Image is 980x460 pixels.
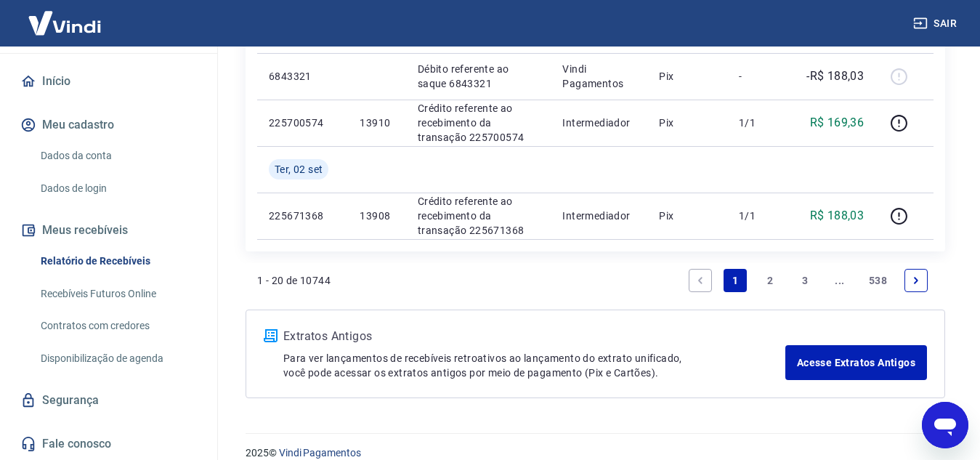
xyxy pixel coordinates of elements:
[360,209,394,223] p: 13908
[810,114,864,132] p: R$ 169,36
[904,269,928,292] a: Next page
[269,116,336,130] p: 225700574
[659,116,716,130] p: Pix
[418,194,540,238] p: Crédito referente ao recebimento da transação 225671368
[562,209,636,223] p: Intermediador
[17,384,200,416] a: Segurança
[418,101,540,145] p: Crédito referente ao recebimento da transação 225700574
[689,269,712,292] a: Previous page
[806,68,864,85] p: -R$ 188,03
[724,269,747,292] a: Page 1 is your current page
[562,116,636,130] p: Intermediador
[863,269,893,292] a: Page 538
[257,273,331,288] p: 1 - 20 de 10744
[283,328,785,345] p: Extratos Antigos
[785,345,927,380] a: Acesse Extratos Antigos
[35,246,200,276] a: Relatório de Recebíveis
[35,174,200,203] a: Dados de login
[17,214,200,246] button: Meus recebíveis
[269,69,336,84] p: 6843321
[683,263,934,298] ul: Pagination
[17,65,200,97] a: Início
[659,209,716,223] p: Pix
[269,209,336,223] p: 225671368
[17,428,200,460] a: Fale conosco
[360,116,394,130] p: 13910
[279,447,361,459] a: Vindi Pagamentos
[35,141,200,171] a: Dados da conta
[418,62,540,91] p: Débito referente ao saque 6843321
[828,269,851,292] a: Jump forward
[922,402,968,448] iframe: Botão para abrir a janela de mensagens, conversa em andamento
[810,207,864,225] p: R$ 188,03
[758,269,782,292] a: Page 2
[562,62,636,91] p: Vindi Pagamentos
[17,109,200,141] button: Meu cadastro
[283,351,785,380] p: Para ver lançamentos de recebíveis retroativos ao lançamento do extrato unificado, você pode aces...
[739,209,782,223] p: 1/1
[264,329,278,342] img: ícone
[739,69,782,84] p: -
[35,311,200,341] a: Contratos com credores
[910,10,963,37] button: Sair
[35,279,200,309] a: Recebíveis Futuros Online
[659,69,716,84] p: Pix
[35,344,200,374] a: Disponibilização de agenda
[275,162,323,177] span: Ter, 02 set
[739,116,782,130] p: 1/1
[793,269,817,292] a: Page 3
[17,1,112,45] img: Vindi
